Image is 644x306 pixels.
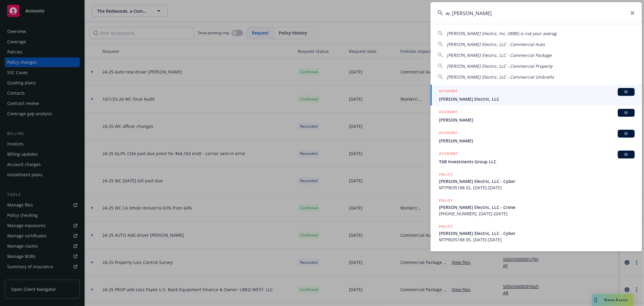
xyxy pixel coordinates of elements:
span: BI [620,89,632,95]
h5: POLICY [439,223,453,229]
a: POLICY [431,246,642,272]
a: POLICY[PERSON_NAME] Electric, LLC - Crime[PHONE_NUMBER], [DATE]-[DATE] [431,194,642,220]
span: [PERSON_NAME] Electric, LLC - Cyber [439,230,635,236]
span: BI [620,152,632,157]
h5: ACCOUNT [439,88,457,95]
h5: POLICY [439,197,453,203]
span: [PERSON_NAME] Electric, LLC - Commercial Package [447,52,552,58]
a: POLICY[PERSON_NAME] Electric, LLC - CyberMTP9035188 02, [DATE]-[DATE] [431,168,642,194]
input: Search... [431,2,642,24]
a: ACCOUNTBI[PERSON_NAME] [431,106,642,126]
span: MTP9035188 02, [DATE]-[DATE] [439,184,635,191]
a: ACCOUNTBI[PERSON_NAME] [431,126,642,147]
span: [PERSON_NAME] Electric, LLC - Commercial Property [447,63,553,69]
span: [PERSON_NAME] Electric, LLC - Crime [439,204,635,210]
h5: ACCOUNT [439,151,457,158]
span: BI [620,131,632,136]
span: TAB Investments Group LLC [439,158,635,165]
span: [PERSON_NAME] Electric, LLC - Commercial Umbrella [447,74,554,80]
h5: ACCOUNT [439,109,457,116]
span: [PERSON_NAME] Electric, LLC - Cyber [439,178,635,184]
a: POLICY[PERSON_NAME] Electric, LLC - CyberMTP9035188 05, [DATE]-[DATE] [431,220,642,246]
a: ACCOUNTBITAB Investments Group LLC [431,147,642,168]
h5: ACCOUNT [439,130,457,137]
span: [PHONE_NUMBER], [DATE]-[DATE] [439,210,635,217]
h5: POLICY [439,249,453,256]
span: [PERSON_NAME] [439,138,635,144]
span: [PERSON_NAME] [439,117,635,123]
span: [PERSON_NAME] Electric, LLC [439,96,635,102]
span: BI [620,110,632,116]
span: [PERSON_NAME] Electric, Inc. (WBE) is not your averag [447,31,556,36]
span: [PERSON_NAME] Electric, LLC - Commercial Auto [447,41,545,47]
span: MTP9035188 05, [DATE]-[DATE] [439,236,635,243]
a: ACCOUNTBI[PERSON_NAME] Electric, LLC [431,85,642,106]
h5: POLICY [439,171,453,177]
